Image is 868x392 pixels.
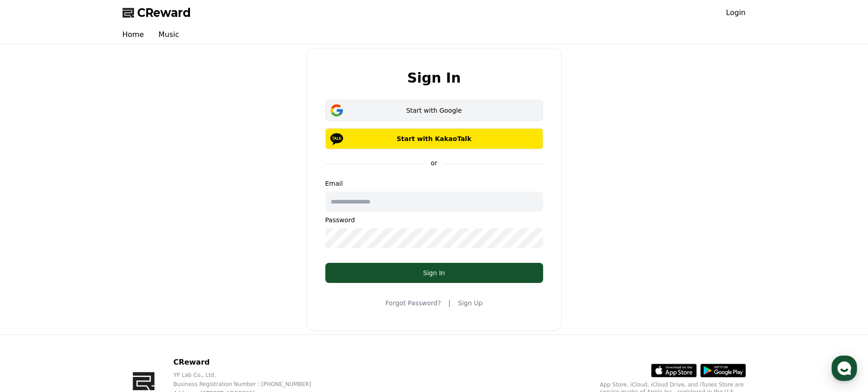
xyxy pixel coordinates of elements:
[115,26,151,44] a: Home
[173,357,326,368] p: CReward
[339,134,530,143] p: Start with KakaoTalk
[344,268,525,277] div: Sign In
[60,289,118,312] a: Messages
[425,158,442,167] p: or
[137,5,191,20] span: CReward
[339,106,530,115] div: Start with Google
[325,215,543,225] p: Password
[3,289,60,312] a: Home
[325,179,543,188] p: Email
[76,303,103,311] span: Messages
[325,263,543,283] button: Sign In
[118,289,175,312] a: Settings
[407,70,461,85] h2: Sign In
[325,128,543,149] button: Start with KakaoTalk
[448,298,451,308] span: |
[385,298,441,308] a: Forgot Password?
[726,7,745,18] a: Login
[173,381,326,388] p: Business Registration Number : [PHONE_NUMBER]
[123,5,191,20] a: CReward
[173,371,326,379] p: YP Lab Co., Ltd.
[458,298,483,308] a: Sign Up
[135,303,157,310] span: Settings
[23,303,39,310] span: Home
[151,26,187,44] a: Music
[325,100,543,121] button: Start with Google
